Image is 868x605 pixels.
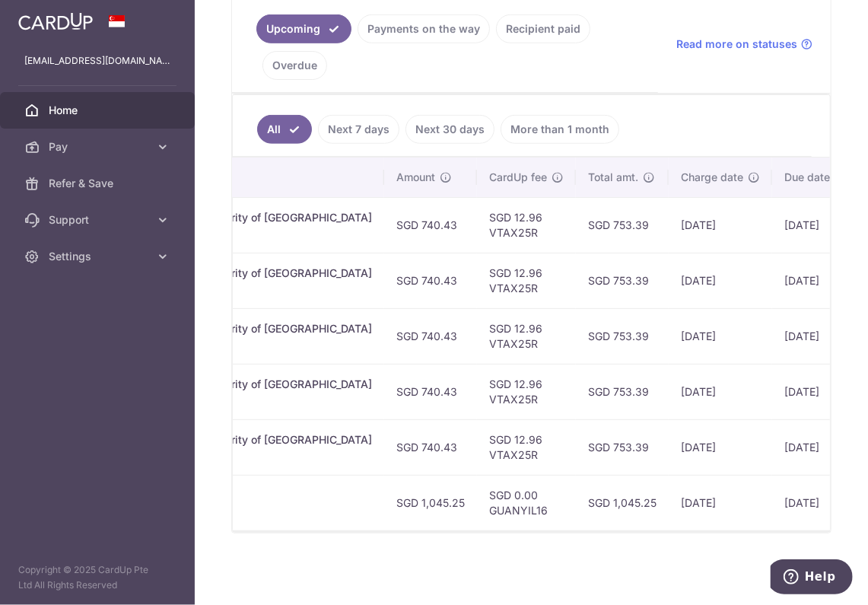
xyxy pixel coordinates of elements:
[256,14,351,43] a: Upcoming
[771,559,853,597] iframe: Opens a widget where you can find more information
[676,37,812,52] a: Read more on statuses
[501,115,619,144] a: More than 1 month
[772,419,859,475] td: [DATE]
[576,364,669,419] td: SGD 753.39
[576,419,669,475] td: SGD 753.39
[405,115,494,144] a: Next 30 days
[489,170,547,185] span: CardUp fee
[669,419,772,475] td: [DATE]
[477,364,576,419] td: SGD 12.96 VTAX25R
[669,253,772,308] td: [DATE]
[669,475,772,530] td: [DATE]
[588,170,638,185] span: Total amt.
[576,197,669,253] td: SGD 753.39
[772,308,859,364] td: [DATE]
[477,475,576,530] td: SGD 0.00 GUANYIL16
[49,139,149,154] span: Pay
[576,253,669,308] td: SGD 753.39
[576,475,669,530] td: SGD 1,045.25
[784,170,830,185] span: Due date
[496,14,590,43] a: Recipient paid
[772,364,859,419] td: [DATE]
[262,51,327,80] a: Overdue
[49,212,149,228] span: Support
[669,197,772,253] td: [DATE]
[384,364,477,419] td: SGD 740.43
[772,475,859,530] td: [DATE]
[384,308,477,364] td: SGD 740.43
[257,115,312,144] a: All
[384,475,477,530] td: SGD 1,045.25
[358,14,490,43] a: Payments on the way
[49,249,149,264] span: Settings
[477,419,576,475] td: SGD 12.96 VTAX25R
[384,197,477,253] td: SGD 740.43
[384,253,477,308] td: SGD 740.43
[318,115,399,144] a: Next 7 days
[669,364,772,419] td: [DATE]
[24,53,170,68] p: [EMAIL_ADDRESS][DOMAIN_NAME]
[477,197,576,253] td: SGD 12.96 VTAX25R
[669,308,772,364] td: [DATE]
[18,12,93,30] img: CardUp
[477,253,576,308] td: SGD 12.96 VTAX25R
[772,253,859,308] td: [DATE]
[772,197,859,253] td: [DATE]
[49,103,149,118] span: Home
[49,176,149,191] span: Refer & Save
[681,170,743,185] span: Charge date
[676,37,797,52] span: Read more on statuses
[384,419,477,475] td: SGD 740.43
[477,308,576,364] td: SGD 12.96 VTAX25R
[396,170,435,185] span: Amount
[576,308,669,364] td: SGD 753.39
